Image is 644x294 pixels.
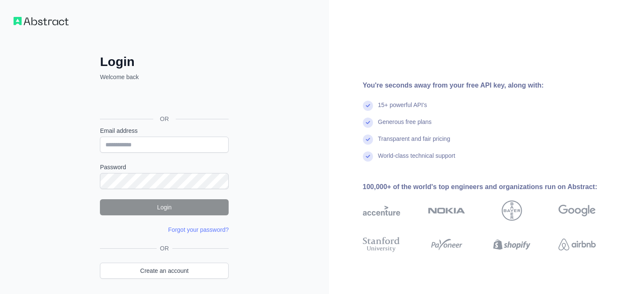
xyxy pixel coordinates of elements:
[428,235,465,254] img: payoneer
[363,151,373,162] img: check mark
[168,226,229,233] a: Forgot your password?
[363,135,373,145] img: check mark
[502,201,522,221] img: bayer
[100,73,229,81] p: Welcome back
[100,263,229,279] a: Create an account
[100,163,229,171] label: Password
[100,199,229,215] button: Login
[363,80,623,91] div: You're seconds away from your free API key, along with:
[96,91,231,109] iframe: Knap til Log ind med Google
[363,235,400,254] img: stanford university
[363,182,623,192] div: 100,000+ of the world's top engineers and organizations run on Abstract:
[558,201,596,221] img: google
[493,235,531,254] img: shopify
[14,17,69,25] img: Workflow
[157,244,172,253] span: OR
[378,135,451,151] div: Transparent and fair pricing
[363,118,373,128] img: check mark
[363,101,373,111] img: check mark
[378,101,427,118] div: 15+ powerful API's
[153,115,176,123] span: OR
[100,126,229,135] label: Email address
[378,118,432,135] div: Generous free plans
[428,201,465,221] img: nokia
[558,235,596,254] img: airbnb
[100,54,229,69] h2: Login
[378,151,456,168] div: World-class technical support
[363,201,400,221] img: accenture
